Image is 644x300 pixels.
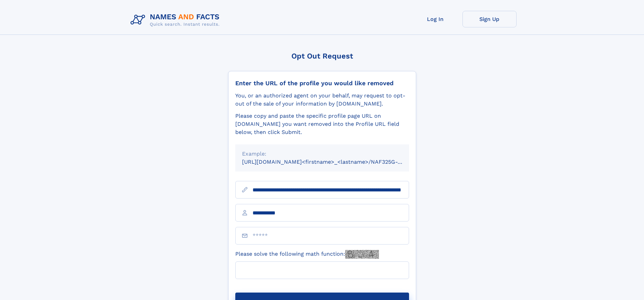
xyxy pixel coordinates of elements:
div: You, or an authorized agent on your behalf, may request to opt-out of the sale of your informatio... [235,92,409,108]
small: [URL][DOMAIN_NAME]<firstname>_<lastname>/NAF325G-xxxxxxxx [242,159,422,165]
div: Example: [242,150,402,158]
div: Please copy and paste the specific profile page URL on [DOMAIN_NAME] you want removed into the Pr... [235,112,409,136]
img: Logo Names and Facts [128,11,225,29]
div: Opt Out Request [228,52,416,60]
a: Sign Up [462,11,517,27]
label: Please solve the following math function: [235,250,379,259]
div: Enter the URL of the profile you would like removed [235,79,409,87]
a: Log In [408,11,462,27]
